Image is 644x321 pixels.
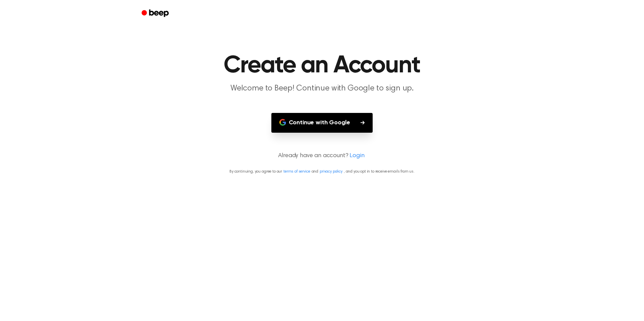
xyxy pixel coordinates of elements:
[8,151,636,160] p: Already have an account?
[350,151,364,160] a: Login
[320,170,342,174] a: privacy policy
[283,170,310,174] a: terms of service
[271,113,373,133] button: Continue with Google
[137,7,175,20] a: Beep
[150,54,494,78] h1: Create an Account
[193,83,451,94] p: Welcome to Beep! Continue with Google to sign up.
[8,169,636,175] p: By continuing, you agree to our and , and you opt in to receive emails from us.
